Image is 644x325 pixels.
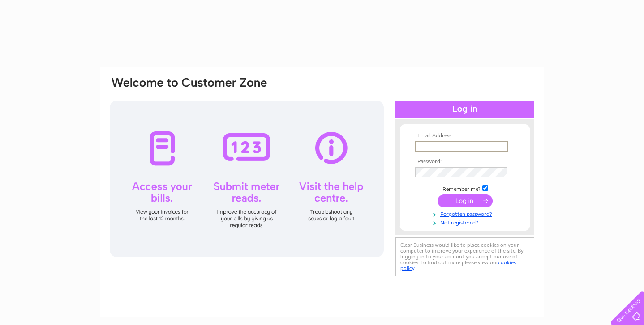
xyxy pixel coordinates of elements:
[413,184,517,193] td: Remember me?
[415,209,517,218] a: Forgotten password?
[400,259,516,271] a: cookies policy
[438,194,493,207] input: Submit
[395,237,534,276] div: Clear Business would like to place cookies on your computer to improve your experience of the sit...
[413,133,517,139] th: Email Address:
[415,218,517,226] a: Not registered?
[413,159,517,165] th: Password:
